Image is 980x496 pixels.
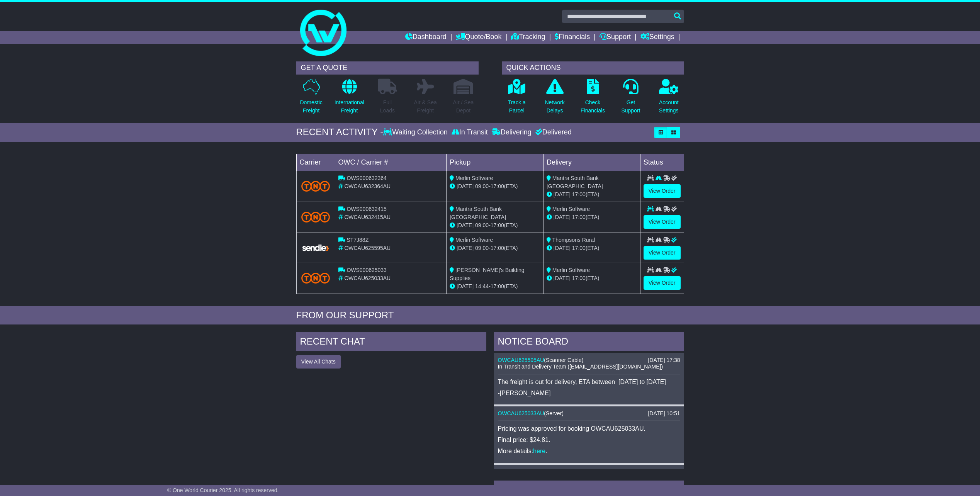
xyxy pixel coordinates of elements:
[301,212,330,222] img: TNT_Domestic.png
[640,31,674,44] a: Settings
[533,128,572,137] div: Delivered
[335,154,447,171] td: OWC / Carrier #
[644,215,681,229] a: View Order
[648,469,680,475] div: [DATE] 10:04
[296,154,335,171] td: Carrier
[344,214,391,220] span: OWCAU632415AU
[453,99,474,115] p: Air / Sea Depot
[457,183,474,189] span: [DATE]
[450,182,540,190] div: - (ETA)
[640,154,684,171] td: Status
[498,469,680,475] div: ( )
[580,78,605,119] a: CheckFinancials
[547,244,637,252] div: (ETA)
[475,283,489,289] span: 14:44
[491,283,504,289] span: 17:00
[546,357,582,363] span: Scanner Cable
[621,78,640,119] a: GetSupport
[475,183,489,189] span: 09:00
[455,237,493,243] span: Merlin Software
[301,273,330,283] img: TNT_Domestic.png
[450,267,524,281] span: [PERSON_NAME]'s Building Supplies
[572,245,586,251] span: 17:00
[648,410,680,417] div: [DATE] 10:51
[490,128,533,137] div: Delivering
[659,78,679,119] a: AccountSettings
[498,389,680,397] p: -[PERSON_NAME]
[457,245,474,251] span: [DATE]
[552,267,590,273] span: Merlin Software
[554,191,571,197] span: [DATE]
[346,267,387,273] span: OWS000625033
[644,276,681,290] a: View Order
[508,78,526,119] a: Track aParcel
[447,154,544,171] td: Pickup
[450,206,506,220] span: Mantra South Bank [GEOGRAPHIC_DATA]
[300,99,322,115] p: Domestic Freight
[498,447,680,455] p: More details: .
[581,99,605,115] p: Check Financials
[475,222,489,228] span: 09:00
[456,31,501,44] a: Quote/Book
[498,469,544,475] a: OWCAU625595AU
[546,410,562,416] span: Server
[344,183,391,189] span: OWCAU632364AU
[498,364,663,370] span: In Transit and Delivery Team ([EMAIL_ADDRESS][DOMAIN_NAME])
[648,357,680,364] div: [DATE] 17:38
[455,175,493,181] span: Merlin Software
[167,487,279,493] span: © One World Courier 2025. All rights reserved.
[405,31,447,44] a: Dashboard
[621,99,640,115] p: Get Support
[544,78,565,119] a: NetworkDelays
[508,99,526,115] p: Track a Parcel
[498,357,680,364] div: ( )
[383,128,449,137] div: Waiting Collection
[600,31,631,44] a: Support
[533,448,545,454] a: here
[644,246,681,260] a: View Order
[498,357,544,363] a: OWCAU625595AU
[554,214,571,220] span: [DATE]
[450,282,540,290] div: - (ETA)
[545,99,564,115] p: Network Delays
[502,61,684,75] div: QUICK ACTIONS
[301,244,330,252] img: GetCarrierServiceLogo
[494,332,684,353] div: NOTICE BOARD
[543,154,640,171] td: Delivery
[572,275,586,281] span: 17:00
[475,245,489,251] span: 09:00
[378,99,397,115] p: Full Loads
[491,245,504,251] span: 17:00
[450,128,490,137] div: In Transit
[346,237,369,243] span: ST7J88Z
[644,184,681,198] a: View Order
[450,221,540,229] div: - (ETA)
[547,213,637,221] div: (ETA)
[498,425,680,432] p: Pricing was approved for booking OWCAU625033AU.
[457,283,474,289] span: [DATE]
[346,175,387,181] span: OWS000632364
[344,275,391,281] span: OWCAU625033AU
[498,378,680,386] p: The freight is out for delivery, ETA between [DATE] to [DATE]
[552,237,595,243] span: Thompsons Rural
[498,436,680,443] p: Final price: $24.81.
[301,181,330,191] img: TNT_Domestic.png
[296,61,479,75] div: GET A QUOTE
[547,190,637,199] div: (ETA)
[554,245,571,251] span: [DATE]
[457,222,474,228] span: [DATE]
[554,275,571,281] span: [DATE]
[498,410,544,416] a: OWCAU625033AU
[299,78,323,119] a: DomesticFreight
[547,274,637,282] div: (ETA)
[491,222,504,228] span: 17:00
[547,175,603,189] span: Mantra South Bank [GEOGRAPHIC_DATA]
[296,127,384,138] div: RECENT ACTIVITY -
[296,310,684,321] div: FROM OUR SUPPORT
[346,206,387,212] span: OWS000632415
[414,99,437,115] p: Air & Sea Freight
[450,244,540,252] div: - (ETA)
[344,245,391,251] span: OWCAU625595AU
[572,214,586,220] span: 17:00
[491,183,504,189] span: 17:00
